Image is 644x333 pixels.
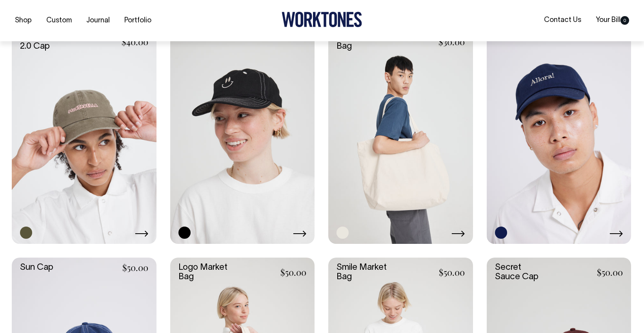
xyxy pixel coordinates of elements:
a: Your Bill0 [593,14,632,27]
a: Portfolio [121,14,155,27]
a: Shop [12,14,35,27]
a: Journal [83,14,113,27]
a: Custom [43,14,75,27]
span: 0 [620,16,629,25]
a: Contact Us [541,14,584,27]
